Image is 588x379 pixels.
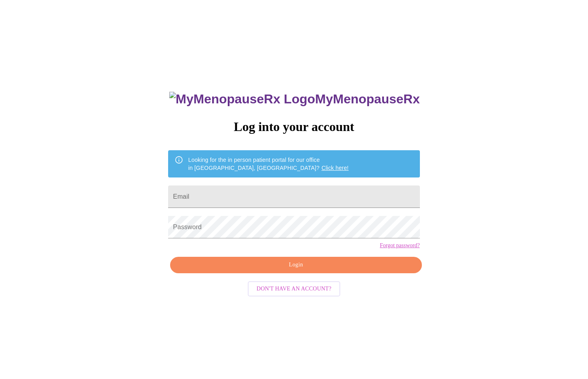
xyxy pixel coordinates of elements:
[168,119,419,134] h3: Log into your account
[170,257,421,273] button: Login
[179,260,412,270] span: Login
[169,92,315,107] img: MyMenopauseRx Logo
[380,242,420,249] a: Forgot password?
[248,281,340,297] button: Don't have an account?
[246,285,342,292] a: Don't have an account?
[257,284,331,294] span: Don't have an account?
[188,153,349,175] div: Looking for the in person patient portal for our office in [GEOGRAPHIC_DATA], [GEOGRAPHIC_DATA]?
[169,92,420,107] h3: MyMenopauseRx
[321,165,349,171] a: Click here!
